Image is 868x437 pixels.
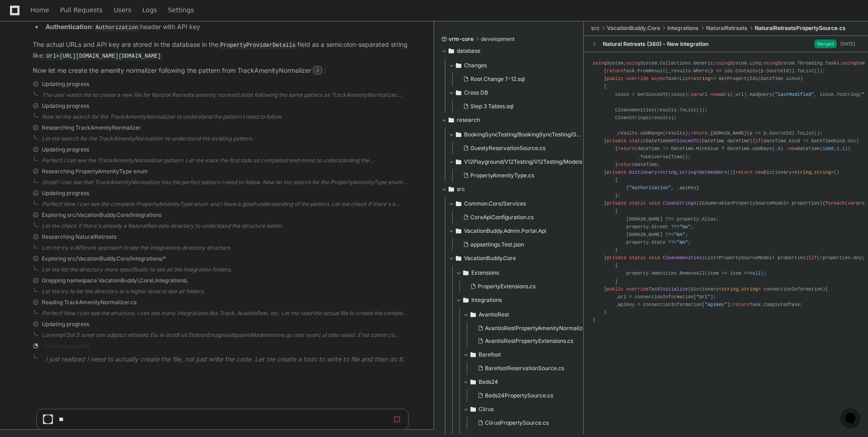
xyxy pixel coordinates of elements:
[42,222,408,230] div: Let me check if there's already a NaturalRetreats directory to understand the structure better.
[485,337,573,345] span: AvantioRestPropertyExtensions.cs
[676,240,688,245] span: "NA"
[449,35,474,43] span: vrm-core
[660,170,677,175] span: string
[755,170,763,175] span: new
[449,251,584,266] button: VacationBuddy.Core
[606,138,626,144] span: private
[42,244,408,251] div: Let me try a different approach to see the integrations directory structure.
[629,201,646,206] span: static
[842,60,856,66] span: using
[449,58,577,73] button: Changes
[33,40,408,61] p: The actual URLs and API key are stored in the database in the field as a semicolon-separated stri...
[42,332,408,339] div: Loremip! Dol S amet con adipisci elitsedd. Eiu te incidi utl EtdolorEmagnaalIquaeniMadminimve.qu ...
[470,349,476,360] svg: Directory
[603,40,708,47] div: Natural Retreats (360) - New Integration
[842,146,845,151] span: 1
[660,286,688,291] span: Initialize
[794,170,811,175] span: string
[60,7,102,13] span: Pull Requests
[449,127,584,142] button: BookingSyncTesting/BookingSyncTesting/Guesty
[651,76,666,81] span: async
[649,255,660,261] span: void
[33,65,408,76] p: Now let me create the amenity normalizer following the pattern from TrackAmenityNormalizer :
[31,76,115,84] div: We're available if you need us!
[456,226,461,236] svg: Directory
[42,102,89,110] span: Updating progress
[606,76,623,81] span: public
[705,302,727,307] span: "ApiKey"
[42,179,408,186] div: Great! I can see that TrackAmenityNormalizer has the perfect pattern I need to follow. Now let me...
[593,60,859,324] div: System; System.Collections.Generic; System.Linq; System.Threading.Tasks; Common.Core.Extensions; ...
[691,286,823,291] span: Dictionary< , > connectionInformation
[591,25,600,32] span: src
[464,131,584,138] span: BookingSyncTesting/BookingSyncTesting/Guesty
[459,169,579,182] button: PropertyAmenityType.cs
[42,91,408,99] div: The user wants me to create a new file for Natural Retreats amenity normalization following the s...
[606,170,732,175] span: < , > ()
[702,138,750,144] span: DateTime dateTime
[449,184,454,195] svg: Directory
[470,103,514,110] span: Step 3 Tables.sql
[42,277,188,284] span: Grepping namespace VacationBuddy\.Core\.Integrations\.
[457,116,480,124] span: research
[811,255,817,261] span: if
[91,95,110,102] span: Pylon
[629,138,646,144] span: static
[9,36,166,51] div: Welcome
[691,131,707,136] span: return
[649,201,660,206] span: void
[42,310,408,317] div: Perfect! Now I can see the structure. I can see many integrations like Track, AvantioRest, etc. L...
[155,70,166,81] button: Start new chat
[463,295,469,306] svg: Directory
[449,85,577,100] button: Cross DB
[42,113,408,121] div: Now let me search for the TrackAmenityNormalizer to understand the pattern I need to follow.
[464,227,546,235] span: VacationBuddy.Admin.Portal.Api
[470,75,525,83] span: Root Change 7-12.sql
[456,293,591,307] button: Integrations
[694,76,711,81] span: string
[705,255,806,261] span: List<PropertySourceModel> properties
[470,377,476,387] svg: Directory
[478,283,535,290] span: PropertyExtensions.cs
[479,378,498,386] span: Beds24
[606,138,752,144] span: DateTime ( )
[716,60,730,66] span: using
[837,146,839,151] span: 1
[696,294,711,300] span: "Url"
[474,362,593,375] button: BarefootReservationSource.cs
[43,22,408,33] li: : header with API key
[606,201,626,206] span: private
[42,124,141,131] span: Researching TrackAmenityNormalizer
[606,255,626,261] span: private
[456,129,461,140] svg: Directory
[94,24,140,32] code: Authorization
[464,158,582,166] span: V12Playground/V12Testing/V12Testing/Models
[629,185,671,191] span: "Authorization"
[626,60,641,66] span: using
[485,325,595,332] span: AvantioRestPropertyAmenityNormalizer.cs
[680,170,696,175] span: string
[456,266,591,280] button: Extensions
[142,7,157,13] span: Logs
[459,238,579,251] button: appsettings.Test.json
[441,182,577,196] button: src
[441,113,577,127] button: research
[663,201,696,206] span: CleanStrings
[9,67,25,84] img: 1736555170064-99ba0984-63c1-480f-8ee9-699278ef63ed
[474,322,595,335] button: AvantioRestPropertyAmenityNormalizer.cs
[45,52,163,60] code: Url=[URL][DOMAIN_NAME][DOMAIN_NAME]
[626,76,649,81] span: override
[441,44,577,58] button: database
[607,25,660,32] span: VacationBuddy.Core
[463,347,599,362] button: Barefoot
[218,41,298,50] code: PropertyProviderDetails
[750,271,761,276] span: null
[42,201,408,208] div: Perfect! Now I can see the complete PropertyAmenityType enum and I have a good understanding of t...
[463,307,599,322] button: AvantioRest
[456,253,461,264] svg: Directory
[606,286,825,291] span: Task ( )
[823,146,834,151] span: 1980
[618,146,635,151] span: return
[775,91,814,97] span: "lastModified"
[471,269,499,276] span: Extensions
